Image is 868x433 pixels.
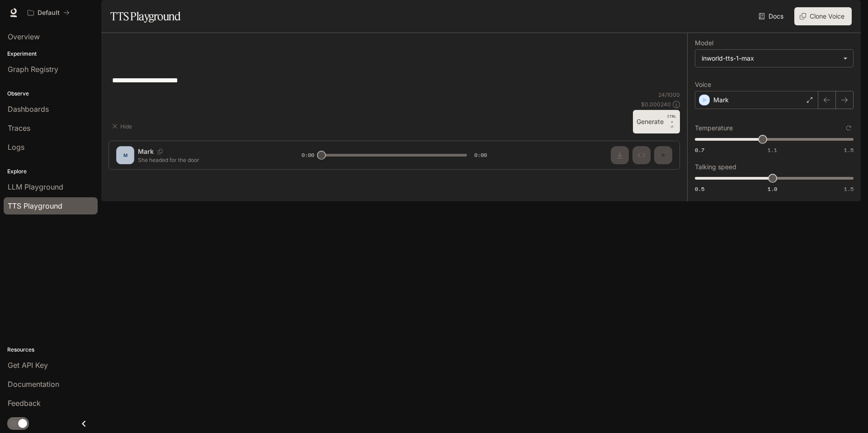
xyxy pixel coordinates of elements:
[695,164,736,170] p: Talking speed
[38,9,60,17] p: Default
[702,54,839,63] div: inworld-tts-1-max
[695,125,733,131] p: Temperature
[24,4,74,22] button: All workspaces
[794,7,852,25] button: Clone Voice
[844,185,854,193] span: 1.5
[695,40,713,46] p: Model
[768,146,777,154] span: 1.1
[641,100,671,108] p: $ 0.000240
[695,146,704,154] span: 0.7
[695,185,704,193] span: 0.5
[757,7,787,25] a: Docs
[667,114,676,124] p: CTRL +
[658,91,680,99] p: 24 / 1000
[713,95,729,105] p: Mark
[108,119,137,133] button: Hide
[110,7,180,25] h1: TTS Playground
[667,114,676,130] p: ⏎
[633,110,680,133] button: GenerateCTRL +⏎
[844,123,854,133] button: Reset to default
[695,81,711,88] p: Voice
[844,146,854,154] span: 1.5
[768,185,777,193] span: 1.0
[695,50,853,67] div: inworld-tts-1-max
